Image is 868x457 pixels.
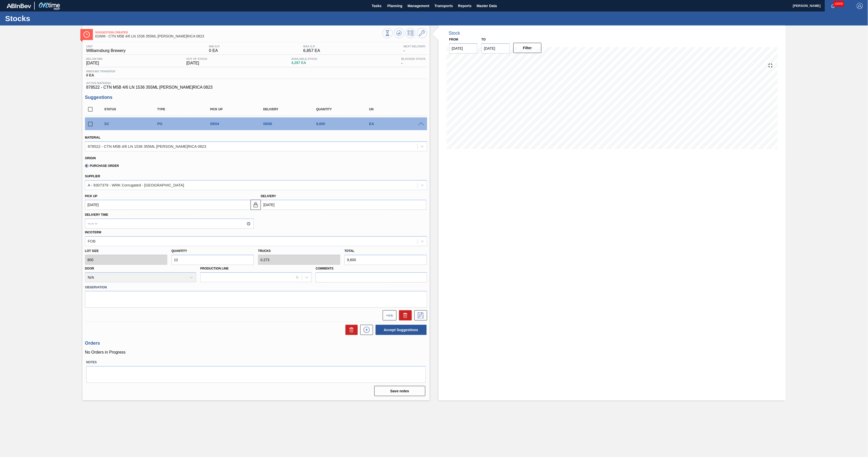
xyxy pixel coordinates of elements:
[86,45,126,48] span: Unit
[477,3,497,9] span: Master Data
[513,43,542,53] button: Filter
[402,45,427,53] div: -
[86,85,426,90] span: 878522 - CTN M5B 4/6 LN 1536 355ML [PERSON_NAME]RICA 0823
[85,231,101,234] label: Incoterm
[88,239,96,243] div: FOB
[85,200,251,210] input: mm/dd/yyyy
[405,28,416,38] button: Schedule Inventory
[449,43,478,53] input: mm/dd/yyyy
[251,200,261,210] button: locked
[403,45,426,48] span: Next Delivery
[376,325,427,335] button: Accept Suggestions
[481,38,486,41] label: to
[85,156,96,160] label: Origin
[358,325,373,335] div: New suggestion
[88,183,184,187] div: A - 8307379 - WRK Corrugated - [GEOGRAPHIC_DATA]
[186,57,207,60] span: Out Of Stock
[343,325,358,335] div: Delete Suggestions
[85,164,119,168] label: Purchase Order
[291,57,318,60] span: Available Stock
[258,249,271,253] label: Trucks
[86,70,115,73] span: Inbound Transfer
[303,45,320,48] span: MAX S.P.
[85,350,427,355] p: No Orders in Progress
[85,136,101,139] label: Material
[374,386,425,396] button: Save notes
[449,38,458,41] label: From
[209,45,220,48] span: MIN S.P.
[209,122,270,126] div: 09/04/2025
[5,16,96,21] h1: Stocks
[401,57,426,60] span: Blocked Stock
[417,28,427,38] button: Go to Master Data / General
[458,3,472,9] span: Reports
[86,48,126,53] span: Williamsburg Brewery
[85,284,427,291] label: Observation
[400,57,427,65] div: -
[103,107,164,111] div: Status
[368,122,429,126] div: EA
[86,57,103,60] span: Below Min
[435,3,453,9] span: Transports
[88,144,206,149] div: 878522 - CTN M5B 4/6 LN 1536 355ML [PERSON_NAME]RICA 0823
[380,310,396,320] div: Add to the load composition
[371,3,382,9] span: Tasks
[156,122,217,126] div: Purchase order
[857,3,863,9] img: Logout
[85,194,97,198] label: Pick up
[368,107,429,111] div: UN
[262,107,323,111] div: Delivery
[85,341,427,346] h3: Orders
[156,107,217,111] div: Type
[86,73,115,77] span: 0 EA
[382,28,393,38] button: Stocks Overview
[261,194,276,198] label: Delivery
[200,267,229,270] label: Production Line
[396,310,412,320] div: Delete Suggestion
[315,107,376,111] div: Quantity
[103,122,164,126] div: Suggestion Created
[86,82,426,85] span: Active Material
[171,249,187,253] label: Quantity
[344,249,354,253] label: Total
[85,174,100,178] label: Supplier
[407,3,429,9] span: Management
[412,310,427,320] div: Save Suggestion
[85,95,427,100] h3: Suggestions
[253,202,259,208] img: locked
[261,200,426,210] input: mm/dd/yyyy
[86,359,426,366] label: Notes
[394,28,404,38] button: Update Chart
[95,34,382,38] span: 01WM - CTN M5B 4/6 LN 1536 355ML MW C.RICA 0823
[316,265,427,272] label: Comments
[262,122,323,126] div: 09/06/2025
[86,61,103,65] span: [DATE]
[209,107,270,111] div: Pick up
[315,122,376,126] div: 9,600
[387,3,402,9] span: Planning
[85,267,94,270] label: Door
[303,48,320,53] span: 6,857 EA
[85,247,167,255] label: Lot size
[95,31,382,34] span: Suggestion Created
[85,211,254,219] label: Delivery Time
[291,61,318,65] span: 4,287 EA
[209,48,220,53] span: 0 EA
[481,43,510,53] input: mm/dd/yyyy
[825,2,841,9] button: Notifications
[186,61,207,65] span: [DATE]
[83,31,90,38] img: Ícone
[373,324,427,335] div: Accept Suggestions
[449,31,460,36] div: Stock
[7,4,31,8] img: TNhmsLtSVTkK8tSr43FrP2fwEKptu5GPRR3wAAAABJRU5ErkJggg==
[834,1,844,7] span: 10005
